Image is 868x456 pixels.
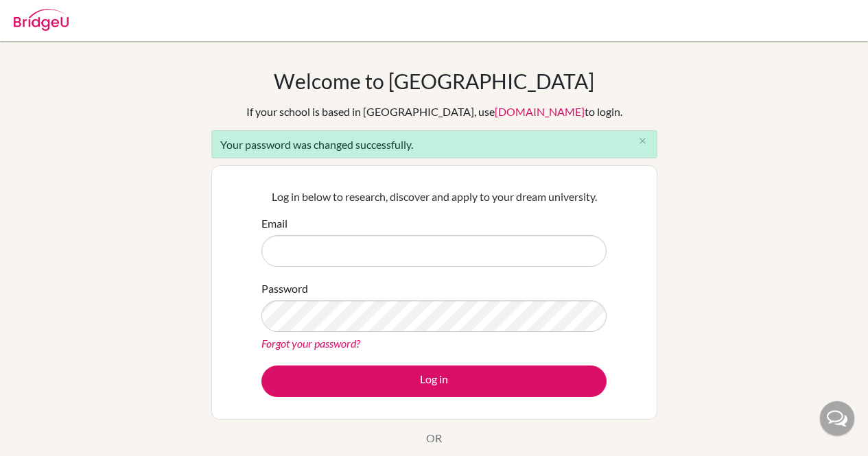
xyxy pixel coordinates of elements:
a: [DOMAIN_NAME] [495,105,585,118]
p: Log in below to research, discover and apply to your dream university. [261,189,607,205]
img: Bridge-U [14,9,69,31]
div: If your school is based in [GEOGRAPHIC_DATA], use to login. [246,104,622,120]
p: OR [426,430,442,446]
label: Email [261,215,288,232]
button: Log in [261,365,607,397]
label: Password [261,280,308,297]
i: close [637,136,648,146]
a: Forgot your password? [261,337,360,350]
button: Close [629,131,657,152]
div: Your password was changed successfully. [211,130,657,158]
h1: Welcome to [GEOGRAPHIC_DATA] [274,69,594,93]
